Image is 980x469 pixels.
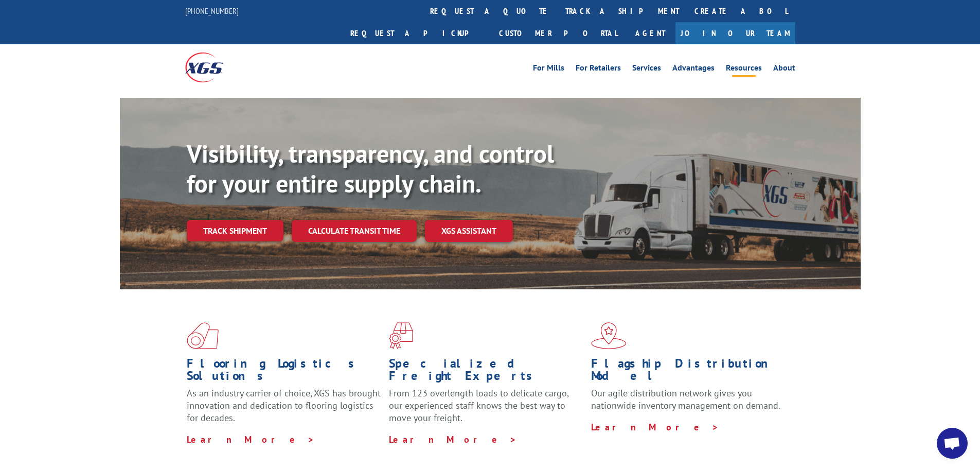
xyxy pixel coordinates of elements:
a: Customer Portal [491,22,625,44]
a: Join Our Team [675,22,795,44]
a: Learn More > [187,433,315,445]
a: Request a pickup [343,22,491,44]
a: For Mills [533,64,564,75]
h1: Flagship Distribution Model [591,357,786,387]
h1: Flooring Logistics Solutions [187,357,381,387]
a: [PHONE_NUMBER] [185,6,239,16]
h1: Specialized Freight Experts [389,357,583,387]
a: For Retailers [576,64,621,75]
a: Learn More > [389,433,517,445]
a: XGS ASSISTANT [425,220,513,242]
img: xgs-icon-flagship-distribution-model-red [591,322,627,349]
a: Agent [625,22,675,44]
a: Track shipment [187,220,283,241]
p: From 123 overlength loads to delicate cargo, our experienced staff knows the best way to move you... [389,387,583,433]
span: Our agile distribution network gives you nationwide inventory management on demand. [591,387,780,411]
img: xgs-icon-focused-on-flooring-red [389,322,413,349]
img: xgs-icon-total-supply-chain-intelligence-red [187,322,219,349]
a: Open chat [937,428,968,459]
b: Visibility, transparency, and control for your entire supply chain. [187,137,554,199]
a: Services [632,64,661,75]
a: About [773,64,795,75]
a: Learn More > [591,421,719,433]
a: Resources [726,64,762,75]
span: As an industry carrier of choice, XGS has brought innovation and dedication to flooring logistics... [187,387,381,424]
a: Calculate transit time [292,220,417,242]
a: Advantages [672,64,715,75]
